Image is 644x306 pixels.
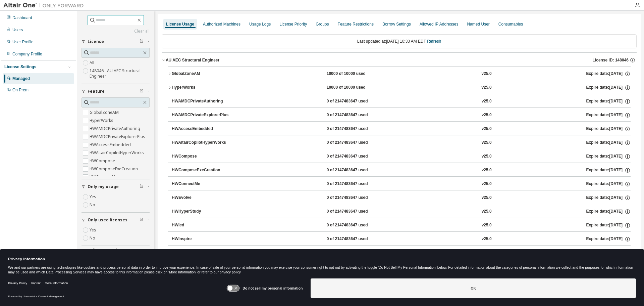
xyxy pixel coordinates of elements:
[88,184,119,189] span: Only my usage
[90,67,150,80] label: 148046 - AU AEC Structural Engineer
[586,71,631,77] div: Expire date: [DATE]
[172,71,232,77] div: GlobalZoneAM
[482,112,492,118] div: v25.0
[12,27,23,33] div: Users
[172,140,232,146] div: HWAltairCopilotHyperWorks
[172,149,631,164] button: HWCompose0 of 2147483647 usedv25.0Expire date:[DATE]
[90,149,145,157] label: HWAltairCopilotHyperWorks
[172,98,232,104] div: HWAMDCPrivateAuthoring
[586,112,631,118] div: Expire date: [DATE]
[82,34,150,49] button: License
[172,218,631,233] button: HWIcd0 of 2147483647 usedv25.0Expire date:[DATE]
[140,217,144,223] span: Clear filter
[327,167,387,173] div: 0 of 2147483647 used
[338,21,374,27] div: Feature Restrictions
[90,193,98,201] label: Yes
[88,248,140,259] span: Collapse on share string
[172,222,232,228] div: HWIcd
[3,2,87,9] img: Altair One
[172,122,631,136] button: HWAccessEmbedded0 of 2147483647 usedv25.0Expire date:[DATE]
[82,179,150,194] button: Only my usage
[586,98,631,104] div: Expire date: [DATE]
[420,21,459,27] div: Allowed IP Addresses
[140,39,144,44] span: Clear filter
[172,181,232,187] div: HWConnectMe
[327,98,387,104] div: 0 of 2147483647 used
[162,34,637,48] div: Last updated at: [DATE] 10:33 AM EDT
[172,232,631,247] button: HWInspire0 of 2147483647 usedv25.0Expire date:[DATE]
[249,21,271,27] div: Usage Logs
[586,140,631,146] div: Expire date: [DATE]
[482,154,492,160] div: v25.0
[586,236,631,242] div: Expire date: [DATE]
[172,204,631,219] button: HWHyperStudy0 of 2147483647 usedv25.0Expire date:[DATE]
[586,181,631,187] div: Expire date: [DATE]
[586,195,631,201] div: Expire date: [DATE]
[482,85,492,91] div: v25.0
[172,154,232,160] div: HWCompose
[90,59,96,67] label: All
[172,177,631,191] button: HWConnectMe0 of 2147483647 usedv25.0Expire date:[DATE]
[586,85,631,91] div: Expire date: [DATE]
[90,108,120,117] label: GlobalZoneAM
[4,64,36,70] div: License Settings
[172,126,232,132] div: HWAccessEmbedded
[482,181,492,187] div: v25.0
[82,213,150,227] button: Only used licenses
[327,209,387,215] div: 0 of 2147483647 used
[327,195,387,201] div: 0 of 2147483647 used
[90,226,98,234] label: Yes
[586,222,631,228] div: Expire date: [DATE]
[166,57,219,63] div: AU AEC Structural Engineer
[166,21,194,27] div: License Usage
[12,76,30,81] div: Managed
[327,112,387,118] div: 0 of 2147483647 used
[88,89,105,94] span: Feature
[203,21,240,27] div: Authorized Machines
[90,201,97,209] label: No
[327,222,387,228] div: 0 of 2147483647 used
[316,21,329,27] div: Groups
[12,15,32,20] div: Dashboard
[382,21,411,27] div: Borrow Settings
[172,236,232,242] div: HWInspire
[172,163,631,178] button: HWComposeExeCreation0 of 2147483647 usedv25.0Expire date:[DATE]
[327,126,387,132] div: 0 of 2147483647 used
[482,140,492,146] div: v25.0
[12,87,29,93] div: On Prem
[90,117,115,125] label: HyperWorks
[90,133,147,141] label: HWAMDCPrivateExplorerPlus
[90,125,142,133] label: HWAMDCPrivateAuthoring
[482,126,492,132] div: v25.0
[482,98,492,104] div: v25.0
[88,217,127,223] span: Only used licenses
[82,29,150,34] a: Clear all
[90,173,119,181] label: HWConnectMe
[90,165,139,173] label: HWComposeExeCreation
[90,141,132,149] label: HWAccessEmbedded
[482,167,492,173] div: v25.0
[586,209,631,215] div: Expire date: [DATE]
[498,21,523,27] div: Consumables
[82,84,150,99] button: Feature
[88,39,104,44] span: License
[593,57,629,63] span: License ID: 148046
[482,222,492,228] div: v25.0
[482,195,492,201] div: v25.0
[90,157,116,165] label: HWCompose
[172,209,232,215] div: HWHyperStudy
[482,71,492,77] div: v25.0
[467,21,489,27] div: Named User
[90,234,97,242] label: No
[172,112,232,118] div: HWAMDCPrivateExplorerPlus
[172,195,232,201] div: HWEvolve
[327,181,387,187] div: 0 of 2147483647 used
[327,71,387,77] div: 10000 of 10000 used
[279,21,307,27] div: License Priority
[172,135,631,150] button: HWAltairCopilotHyperWorks0 of 2147483647 usedv25.0Expire date:[DATE]
[12,39,34,45] div: User Profile
[140,89,144,94] span: Clear filter
[172,167,232,173] div: HWComposeExeCreation
[140,184,144,189] span: Clear filter
[172,85,232,91] div: HyperWorks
